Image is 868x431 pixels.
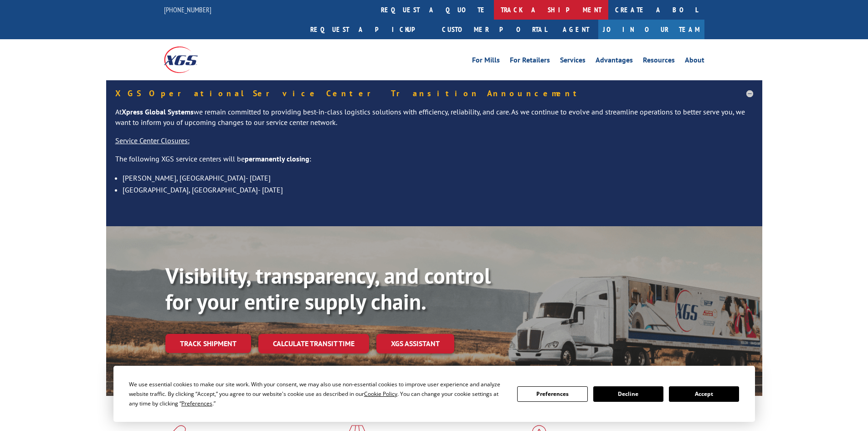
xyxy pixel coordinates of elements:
[435,20,554,39] a: Customer Portal
[181,400,212,407] span: Preferences
[376,334,454,353] a: XGS ASSISTANT
[115,107,753,136] p: At we remain committed to providing best-in-class logistics solutions with efficiency, reliabilit...
[123,172,753,184] li: [PERSON_NAME], [GEOGRAPHIC_DATA]- [DATE]
[593,386,663,402] button: Decline
[115,154,753,172] p: The following XGS service centers will be :
[245,154,309,163] strong: permanently closing
[164,5,211,14] a: [PHONE_NUMBER]
[123,184,753,196] li: [GEOGRAPHIC_DATA], [GEOGRAPHIC_DATA]- [DATE]
[122,107,194,116] strong: Xpress Global Systems
[510,57,550,67] a: For Retailers
[643,57,675,67] a: Resources
[596,57,633,67] a: Advantages
[129,379,506,408] div: We use essential cookies to make our site work. With your consent, we may also use non-essential ...
[517,386,587,402] button: Preferences
[258,334,369,353] a: Calculate transit time
[303,20,435,39] a: Request a pickup
[165,261,491,316] b: Visibility, transparency, and control for your entire supply chain.
[165,334,251,353] a: Track shipment
[115,89,753,98] h5: XGS Operational Service Center Transition Announcement
[669,386,739,402] button: Accept
[472,57,500,67] a: For Mills
[115,136,190,145] u: Service Center Closures:
[598,20,704,39] a: Join Our Team
[554,20,598,39] a: Agent
[113,366,755,422] div: Cookie Consent Prompt
[685,57,704,67] a: About
[560,57,586,67] a: Services
[364,390,397,398] span: Cookie Policy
